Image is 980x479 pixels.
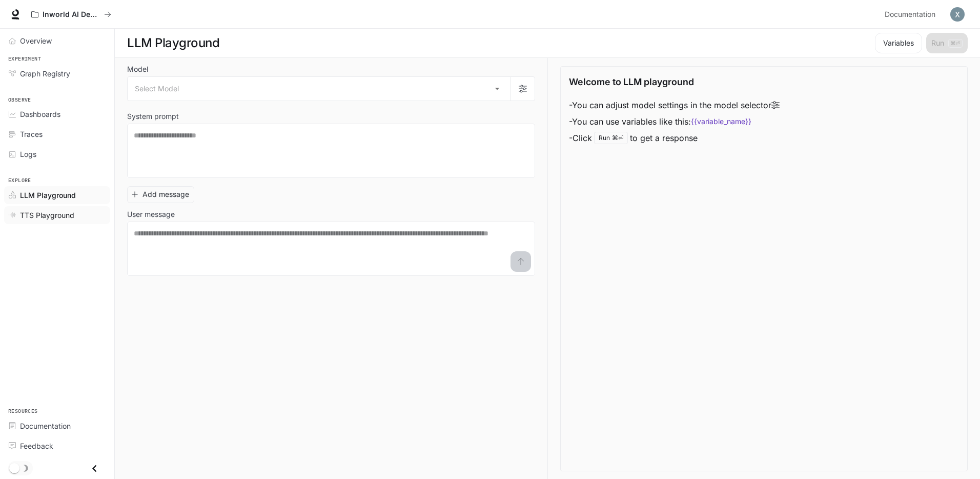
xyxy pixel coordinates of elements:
[20,129,43,139] span: Traces
[4,145,110,163] a: Logs
[83,458,106,479] button: Close drawer
[43,10,100,19] p: Inworld AI Demos
[569,97,780,113] li: - You can adjust model settings in the model selector
[4,186,110,204] a: LLM Playground
[135,84,179,94] span: Select Model
[27,4,116,25] button: All workspaces
[9,462,19,473] span: Dark mode toggle
[594,132,628,144] div: Run
[20,109,60,119] span: Dashboards
[20,68,70,79] span: Graph Registry
[4,125,110,143] a: Traces
[4,32,110,50] a: Overview
[947,4,968,25] button: User avatar
[569,75,694,89] p: Welcome to LLM playground
[127,33,219,53] h1: LLM Playground
[569,130,780,146] li: - Click to get a response
[612,135,623,141] p: ⌘⏎
[875,33,922,53] button: Variables
[691,116,751,127] code: {{variable_name}}
[127,113,179,120] p: System prompt
[569,113,780,130] li: - You can use variables like this:
[127,186,194,203] button: Add message
[4,437,110,455] a: Feedback
[20,441,53,451] span: Feedback
[20,421,71,431] span: Documentation
[881,4,943,25] a: Documentation
[20,210,74,221] span: TTS Playground
[20,190,76,201] span: LLM Playground
[20,149,36,159] span: Logs
[885,8,935,21] span: Documentation
[4,65,110,83] a: Graph Registry
[20,35,52,46] span: Overview
[127,211,175,218] p: User message
[950,7,965,22] img: User avatar
[4,206,110,224] a: TTS Playground
[4,105,110,123] a: Dashboards
[127,66,148,73] p: Model
[128,77,510,101] div: Select Model
[4,417,110,435] a: Documentation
